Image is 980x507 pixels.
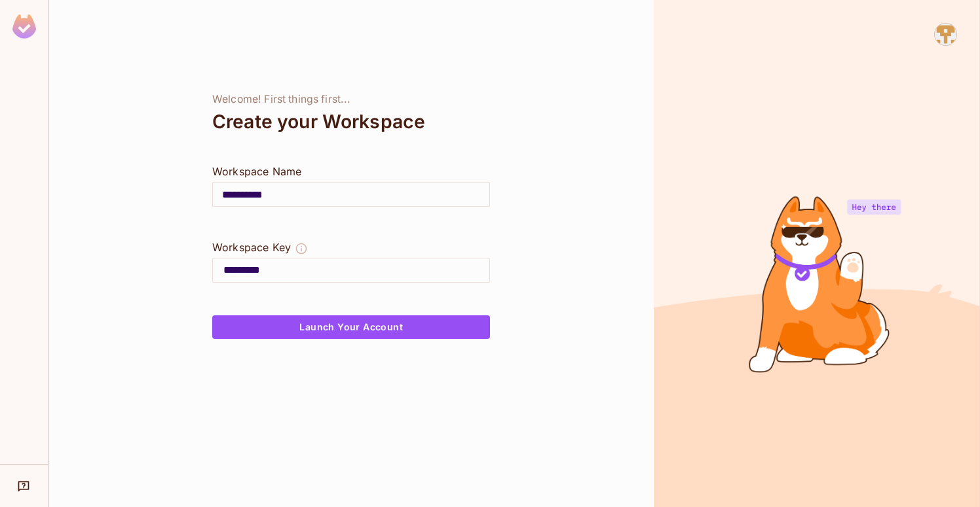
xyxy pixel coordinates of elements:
img: jubilchristina.jose@kantar.com [935,24,956,45]
div: Help & Updates [9,473,39,499]
button: Launch Your Account [212,315,490,339]
img: SReyMgAAAABJRU5ErkJggg== [12,14,36,39]
div: Workspace Key [212,239,291,255]
div: Create your Workspace [212,106,490,137]
div: Workspace Name [212,164,490,179]
div: Welcome! First things first... [212,93,490,106]
button: The Workspace Key is unique, and serves as the identifier of your workspace. [295,239,308,258]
